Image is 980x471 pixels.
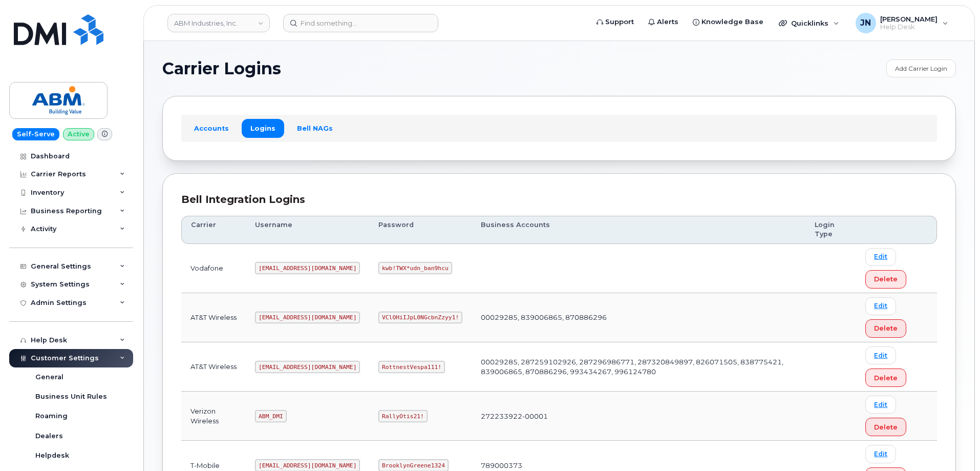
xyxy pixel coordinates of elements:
button: Delete [865,319,906,338]
td: 00029285, 839006865, 870886296 [472,293,805,342]
a: Edit [865,396,896,414]
td: 272233922-00001 [472,392,805,441]
button: Delete [865,418,906,436]
code: [EMAIL_ADDRESS][DOMAIN_NAME] [255,312,360,324]
code: kwb!TWX*udn_ban9hcu [378,262,452,274]
a: Edit [865,346,896,364]
td: AT&T Wireless [181,342,246,392]
th: Carrier [181,216,246,244]
th: Login Type [805,216,856,244]
td: Vodafone [181,244,246,293]
a: Edit [865,248,896,266]
td: Verizon Wireless [181,392,246,441]
a: Add Carrier Login [886,59,956,77]
a: Accounts [185,119,238,137]
span: Delete [874,274,898,284]
button: Delete [865,368,906,387]
span: Carrier Logins [162,61,281,76]
td: AT&T Wireless [181,293,246,342]
code: RottnestVespa111! [378,361,445,373]
span: Delete [874,422,898,432]
code: [EMAIL_ADDRESS][DOMAIN_NAME] [255,361,360,373]
span: Delete [874,323,898,333]
code: RallyOtis21! [378,410,427,422]
div: Bell Integration Logins [181,192,937,207]
a: Logins [242,119,284,137]
a: Edit [865,297,896,315]
a: Bell NAGs [288,119,342,137]
td: 00029285, 287259102926, 287296986771, 287320849897, 826071505, 838775421, 839006865, 870886296, 9... [472,342,805,392]
code: ABM_DMI [255,410,286,422]
button: Delete [865,270,906,289]
th: Username [246,216,369,244]
span: Delete [874,373,898,383]
a: Edit [865,445,896,463]
th: Password [369,216,472,244]
code: VClOHiIJpL0NGcbnZzyy1! [378,312,462,324]
code: [EMAIL_ADDRESS][DOMAIN_NAME] [255,262,360,274]
th: Business Accounts [472,216,805,244]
